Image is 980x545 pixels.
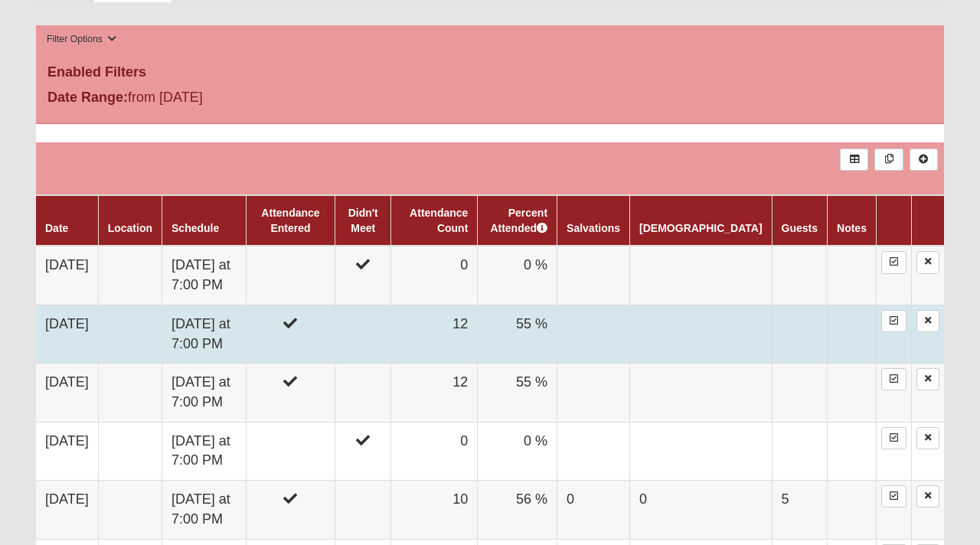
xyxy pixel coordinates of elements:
[916,368,939,390] a: Delete
[881,427,906,449] a: Enter Attendance
[261,207,319,234] a: Attendance Entered
[478,364,557,422] td: 55 %
[162,481,247,539] td: [DATE] at 7:00 PM
[478,481,557,539] td: 56 %
[630,195,772,246] th: [DEMOGRAPHIC_DATA]
[630,481,772,539] td: 0
[162,364,247,422] td: [DATE] at 7:00 PM
[910,148,938,171] a: Alt+N
[108,222,152,234] a: Location
[171,222,219,234] a: Schedule
[391,246,478,305] td: 0
[391,364,478,422] td: 12
[36,305,98,363] td: [DATE]
[881,251,906,273] a: Enter Attendance
[410,207,468,234] a: Attendance Count
[478,305,557,363] td: 55 %
[490,207,547,234] a: Percent Attended
[162,246,247,305] td: [DATE] at 7:00 PM
[840,148,868,171] a: Export to Excel
[391,305,478,363] td: 12
[391,422,478,480] td: 0
[42,31,121,47] button: Filter Options
[478,246,557,305] td: 0 %
[36,481,98,539] td: [DATE]
[36,246,98,305] td: [DATE]
[916,310,939,332] a: Delete
[162,422,247,480] td: [DATE] at 7:00 PM
[916,427,939,449] a: Delete
[162,305,247,363] td: [DATE] at 7:00 PM
[47,87,128,108] label: Date Range:
[772,195,827,246] th: Guests
[916,485,939,507] a: Delete
[391,481,478,539] td: 10
[881,368,906,390] a: Enter Attendance
[772,481,827,539] td: 5
[47,64,933,81] h4: Enabled Filters
[557,195,630,246] th: Salvations
[916,251,939,273] a: Delete
[348,207,378,234] a: Didn't Meet
[837,222,867,234] a: Notes
[45,222,68,234] a: Date
[36,422,98,480] td: [DATE]
[36,87,338,112] div: from [DATE]
[478,422,557,480] td: 0 %
[881,485,906,507] a: Enter Attendance
[881,310,906,332] a: Enter Attendance
[36,364,98,422] td: [DATE]
[557,481,630,539] td: 0
[874,148,903,171] a: Merge Records into Merge Template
